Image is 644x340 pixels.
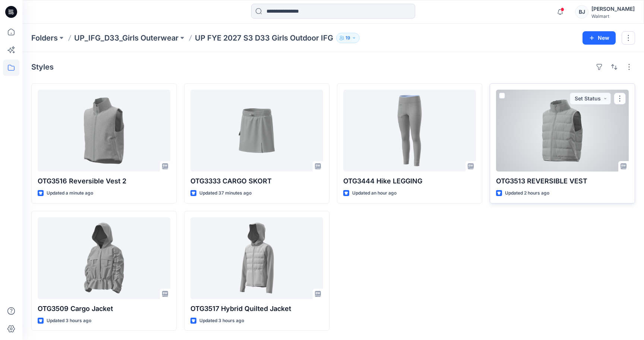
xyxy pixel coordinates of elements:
p: Updated 3 hours ago [199,317,244,325]
p: OTG3509 Cargo Jacket [38,304,170,314]
a: OTG3444 Hike LEGGING [343,90,476,171]
p: Updated 2 hours ago [505,189,549,197]
p: Updated 3 hours ago [47,317,91,325]
a: OTG3516 Reversible Vest 2 [38,90,170,171]
p: OTG3444 Hike LEGGING [343,176,476,186]
a: OTG3517 Hybrid Quilted Jacket [190,217,323,299]
a: Folders [31,33,58,43]
a: OTG3333 CARGO SKORT [190,90,323,171]
div: Walmart [591,13,635,19]
p: OTG3333 CARGO SKORT [190,176,323,186]
p: Updated an hour ago [352,189,397,197]
div: BJ [575,5,588,19]
p: UP FYE 2027 S3 D33 Girls Outdoor IFG [195,33,333,43]
div: [PERSON_NAME] [591,4,635,13]
p: OTG3516 Reversible Vest 2 [38,176,170,186]
button: 19 [336,33,360,43]
p: 19 [345,34,350,42]
a: OTG3509 Cargo Jacket [38,217,170,299]
p: OTG3513 REVERSIBLE VEST [496,176,629,186]
p: Updated a minute ago [47,189,93,197]
p: Updated 37 minutes ago [199,189,252,197]
h4: Styles [31,62,54,71]
a: OTG3513 REVERSIBLE VEST [496,90,629,171]
p: OTG3517 Hybrid Quilted Jacket [190,304,323,314]
a: UP_IFG_D33_Girls Outerwear [74,33,179,43]
button: New [583,31,616,45]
